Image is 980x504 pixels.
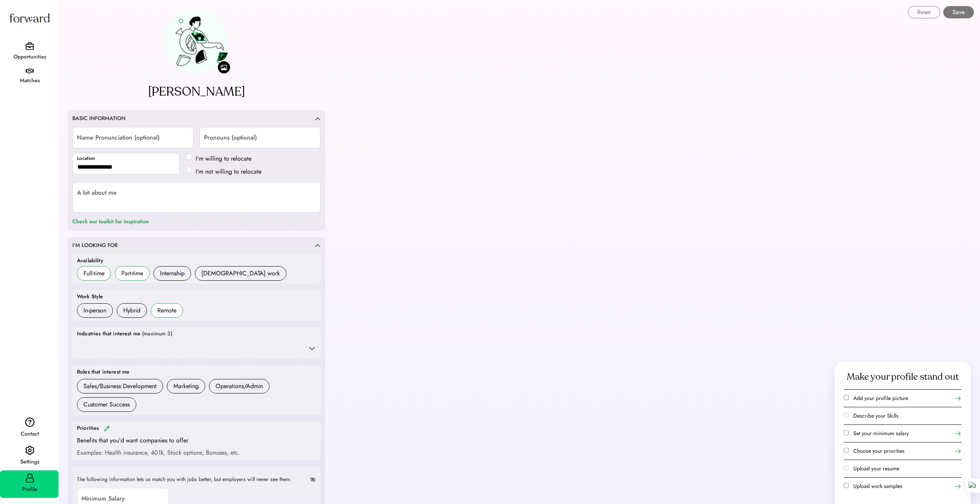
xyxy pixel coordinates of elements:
[193,167,264,176] label: I'm not willing to relocate
[77,436,188,445] div: Benefits that you’d want companies to offer
[123,306,140,315] div: Hybrid
[83,382,157,391] div: Sales/Business Development
[315,244,320,247] img: caret-up.svg
[193,154,264,163] label: I'm willing to relocate
[853,429,909,437] label: Set your minimum salary
[853,394,908,402] label: Add your profile picture
[1,76,59,85] div: Matches
[77,293,103,301] div: Work Style
[72,242,118,249] div: I'M LOOKING FOR
[104,426,110,431] img: pencil.svg
[25,417,34,427] img: contact.svg
[1,52,59,62] div: Opportunities
[160,269,185,278] div: Internship
[83,400,130,409] div: Customer Success
[83,269,105,278] div: Full-time
[853,465,899,472] label: Upload your resume
[77,330,140,338] div: Industries that interest me
[26,68,34,74] img: handshake.svg
[26,42,34,50] img: briefcase.svg
[8,6,51,29] img: Forward logo
[121,269,143,278] div: Part-time
[142,330,172,338] div: (maximum 3)
[72,115,126,122] div: BASIC INFORMATION
[847,371,959,383] div: Make your profile stand out
[853,447,905,455] label: Choose your priorities
[201,269,280,278] div: [DEMOGRAPHIC_DATA] work
[1,429,59,439] div: Contact
[315,117,320,120] img: caret-up.svg
[157,306,176,315] div: Remote
[77,368,129,376] div: Roles that interest me
[83,306,106,315] div: In-person
[908,6,940,18] button: Reset
[77,448,240,457] div: Examples: Health insurance, 401k, Stock options, Bonuses, etc.
[77,257,103,265] div: Availability
[25,445,34,455] img: settings.svg
[173,382,199,391] div: Marketing
[77,424,99,432] div: Priorities
[853,482,902,490] label: Upload work samples
[853,412,898,419] label: Describe your Skills
[1,485,59,494] div: Profile
[943,6,974,18] button: Save
[72,217,149,226] div: Check our toolkit for inspiration
[148,83,245,101] div: [PERSON_NAME]
[77,476,292,483] div: The following information lets us match you with jobs better, but employers will never see them.
[163,9,230,73] img: preview-avatar.png
[310,477,316,482] img: not-visible.svg
[216,382,263,391] div: Operations/Admin
[1,457,59,467] div: Settings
